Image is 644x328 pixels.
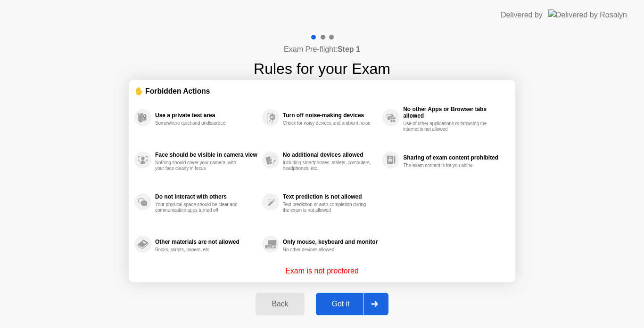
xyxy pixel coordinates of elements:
div: Got it [319,300,363,308]
div: Use of other applications or browsing the internet is not allowed [403,121,492,132]
div: Books, scripts, papers, etc [155,247,244,253]
div: Your physical space should be clear and communication apps turned off [155,202,244,213]
div: Somewhere quiet and undisturbed [155,120,244,126]
button: Got it [316,293,388,315]
div: Text prediction or auto-completion during the exam is not allowed [283,202,372,213]
div: ✋ Forbidden Actions [134,86,510,96]
div: No other Apps or Browser tabs allowed [403,106,505,119]
div: Text prediction is not allowed [283,193,378,200]
div: Face should be visible in camera view [155,152,257,158]
b: Step 1 [338,45,360,53]
div: Check for noisy devices and ambient noise [283,120,372,126]
div: Delivered by [501,9,543,21]
img: Delivered by Rosalyn [548,9,627,20]
div: Other materials are not allowed [155,239,257,245]
p: Exam is not proctored [285,265,359,277]
div: Only mouse, keyboard and monitor [283,239,378,245]
div: Back [258,300,301,308]
button: Back [256,293,304,315]
div: Nothing should cover your camera, with your face clearly in focus [155,160,244,171]
h1: Rules for your Exam [254,57,390,80]
div: Sharing of exam content prohibited [403,154,505,161]
div: Turn off noise-making devices [283,112,378,119]
div: The exam content is for you alone [403,163,492,168]
div: No additional devices allowed [283,152,378,158]
h4: Exam Pre-flight: [284,44,360,55]
div: Use a private test area [155,112,257,119]
div: No other devices allowed [283,247,372,253]
div: Do not interact with others [155,193,257,200]
div: Including smartphones, tablets, computers, headphones, etc. [283,160,372,171]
